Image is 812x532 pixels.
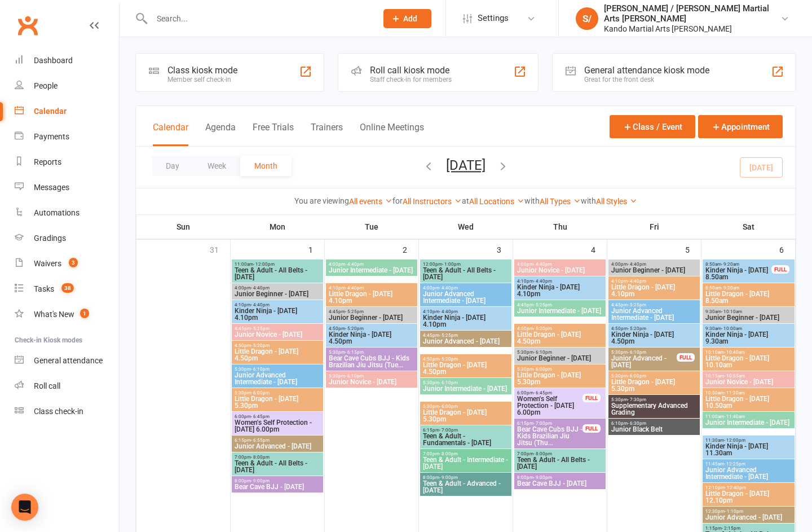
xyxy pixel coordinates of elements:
[517,262,603,267] span: 4:00pm
[611,355,677,368] span: Junior Advanced - [DATE]
[360,122,424,146] button: Online Meetings
[234,438,321,443] span: 6:15pm
[349,197,392,206] a: All events
[328,309,415,314] span: 4:45pm
[596,197,637,206] a: All Styles
[234,460,321,473] span: Teen & Adult - All Belts - [DATE]
[462,196,469,205] strong: at
[705,526,792,531] span: 1:15pm
[705,461,792,467] span: 11:45am
[234,291,321,297] span: Junior Beginner - [DATE]
[422,285,509,291] span: 4:00pm
[677,353,695,362] div: FULL
[152,156,193,176] button: Day
[15,124,119,150] a: Payments
[328,267,415,274] span: Junior Intermediate - [DATE]
[705,509,792,514] span: 12:30pm
[478,6,509,31] span: Settings
[439,428,458,433] span: - 7:00pm
[722,526,740,531] span: - 2:15pm
[439,475,458,480] span: - 9:00pm
[251,478,270,483] span: - 9:00pm
[328,291,415,304] span: Little Dragon - [DATE] 4.10pm
[167,65,237,76] div: Class kiosk mode
[604,3,780,24] div: [PERSON_NAME] / [PERSON_NAME] Martial Arts [PERSON_NAME]
[604,24,780,34] div: Kando Martial Arts [PERSON_NAME]
[524,196,540,205] strong: with
[234,326,321,331] span: 4:45pm
[422,385,509,392] span: Junior Intermediate - [DATE]
[439,357,458,362] span: - 5:20pm
[34,259,61,268] div: Waivers
[193,156,240,176] button: Week
[403,240,418,258] div: 2
[251,302,270,307] span: - 4:40pm
[328,285,415,291] span: 4:10pm
[705,291,792,304] span: Little Dragon - [DATE] 8.50am
[253,262,275,267] span: - 12:00pm
[611,307,698,321] span: Junior Advanced Intermediate - [DATE]
[234,443,321,450] span: Junior Advanced - [DATE]
[705,326,792,331] span: 9:30am
[422,475,509,480] span: 8:00pm
[328,379,415,385] span: Junior Novice - [DATE]
[611,421,698,426] span: 6:10pm
[611,397,698,402] span: 5:30pm
[345,262,364,267] span: - 4:40pm
[705,467,792,480] span: Junior Advanced Intermediate - [DATE]
[311,122,343,146] button: Trainers
[611,402,698,416] span: Supplementary Advanced Grading
[34,107,67,116] div: Calendar
[611,326,698,331] span: 4:50pm
[517,302,603,307] span: 4:45pm
[34,356,103,365] div: General attendance
[422,404,509,409] span: 5:30pm
[148,11,369,27] input: Search...
[628,421,646,426] span: - 6:30pm
[721,285,739,291] span: - 9:20am
[517,355,603,362] span: Junior Beginner - [DATE]
[370,76,452,83] div: Staff check-in for members
[345,373,364,379] span: - 6:10pm
[439,451,458,456] span: - 8:00pm
[422,333,509,338] span: 4:45pm
[234,414,321,419] span: 6:00pm
[724,438,745,443] span: - 12:00pm
[779,240,795,258] div: 6
[705,355,792,368] span: Little Dragon - [DATE] 10.10am
[628,302,646,307] span: - 5:25pm
[403,197,462,206] a: All Instructors
[422,480,509,494] span: Teen & Adult - Advanced - [DATE]
[136,215,231,239] th: Sun
[611,262,698,267] span: 4:00pm
[607,215,701,239] th: Fri
[685,240,701,258] div: 5
[705,331,792,345] span: Kinder Ninja - [DATE] 9.30am
[705,514,792,521] span: Junior Advanced - [DATE]
[533,279,552,284] span: - 4:40pm
[15,399,119,424] a: Class kiosk mode
[422,409,509,423] span: Little Dragon - [DATE] 5.30pm
[705,438,792,443] span: 11:30am
[724,390,745,395] span: - 11:20am
[251,455,270,460] span: - 8:00pm
[698,115,783,138] button: Appointment
[533,262,552,267] span: - 4:40pm
[422,362,509,375] span: Little Dragon - [DATE] 4.50pm
[611,350,677,355] span: 5:30pm
[15,175,119,200] a: Messages
[231,215,325,239] th: Mon
[15,276,119,302] a: Tasks 38
[234,419,321,433] span: Women's Self Protection - [DATE] 6.00pm
[234,285,321,291] span: 4:00pm
[15,200,119,226] a: Automations
[251,343,270,348] span: - 5:20pm
[439,309,458,314] span: - 4:40pm
[240,156,292,176] button: Month
[517,372,603,385] span: Little Dragon - [DATE] 5.30pm
[533,302,552,307] span: - 5:25pm
[611,279,698,284] span: 4:10pm
[533,326,552,331] span: - 5:20pm
[517,451,603,456] span: 7:00pm
[234,390,321,395] span: 5:30pm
